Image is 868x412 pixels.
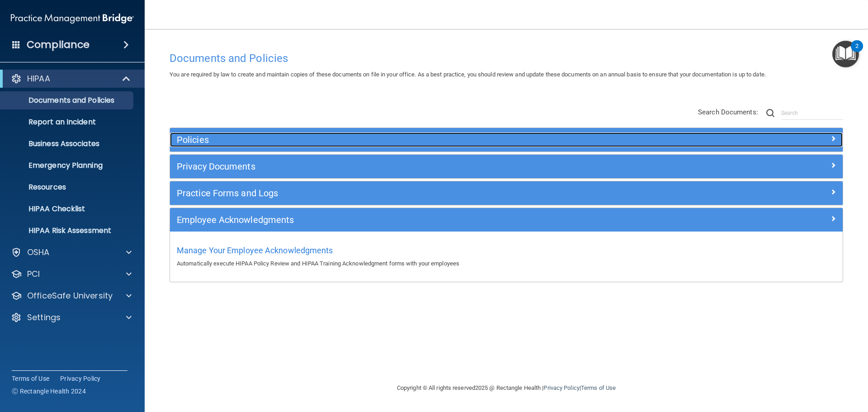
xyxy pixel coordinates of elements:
[781,106,843,120] input: Search
[177,248,333,255] a: Manage Your Employee Acknowledgments
[27,73,50,84] p: HIPAA
[11,73,131,84] a: HIPAA
[698,108,758,116] span: Search Documents:
[177,215,668,225] h5: Employee Acknowledgments
[27,247,50,258] p: OSHA
[27,290,113,301] p: OfficeSafe University
[12,374,49,383] a: Terms of Use
[170,52,843,64] h4: Documents and Policies
[11,247,132,258] a: OSHA
[27,269,40,279] p: PCI
[855,46,859,58] div: 2
[60,374,101,383] a: Privacy Policy
[12,387,86,396] span: Ⓒ Rectangle Health 2024
[177,161,668,171] h5: Privacy Documents
[27,38,90,51] h4: Compliance
[6,204,129,213] p: HIPAA Checklist
[766,109,774,117] img: ic-search.3b580494.png
[177,186,836,200] a: Practice Forms and Logs
[832,41,859,67] button: Open Resource Center, 2 new notifications
[177,188,668,198] h5: Practice Forms and Logs
[6,183,129,192] p: Resources
[177,135,668,145] h5: Policies
[6,226,129,235] p: HIPAA Risk Assessment
[177,246,333,255] span: Manage Your Employee Acknowledgments
[170,71,766,78] span: You are required by law to create and maintain copies of these documents on file in your office. ...
[6,161,129,170] p: Emergency Planning
[11,9,134,28] img: PMB logo
[581,384,616,391] a: Terms of Use
[543,384,579,391] a: Privacy Policy
[6,139,129,148] p: Business Associates
[11,312,132,323] a: Settings
[177,133,836,147] a: Policies
[341,374,671,403] div: Copyright © All rights reserved 2025 @ Rectangle Health | |
[6,96,129,105] p: Documents and Policies
[11,269,132,279] a: PCI
[177,213,836,227] a: Employee Acknowledgments
[11,290,132,301] a: OfficeSafe University
[6,118,129,127] p: Report an Incident
[27,312,61,323] p: Settings
[177,258,836,269] p: Automatically execute HIPAA Policy Review and HIPAA Training Acknowledgment forms with your emplo...
[177,159,836,174] a: Privacy Documents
